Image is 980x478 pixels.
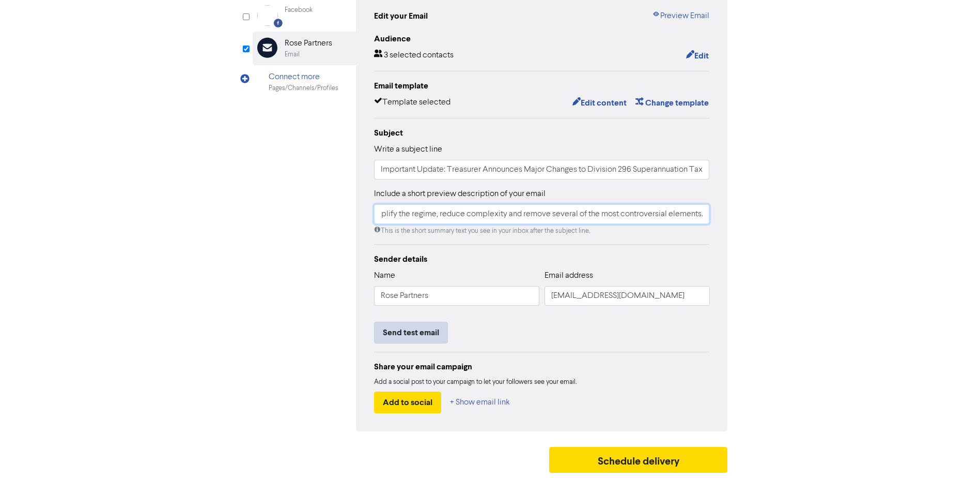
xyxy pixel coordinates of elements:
div: Rose Partners [285,37,332,50]
div: Rose PartnersEmail [253,32,356,65]
button: Add to social [374,392,441,413]
button: Change template [635,96,709,110]
button: Edit [686,49,709,63]
iframe: Chat Widget [928,428,980,478]
button: Schedule delivery [549,447,728,473]
div: 3 selected contacts [374,49,454,63]
a: Preview Email [652,10,709,22]
button: Edit content [572,96,627,110]
div: Edit your Email [374,10,428,22]
div: Pages/Channels/Profiles [269,83,338,93]
label: Include a short preview description of your email [374,188,546,200]
div: Email template [374,80,710,92]
button: + Show email link [449,392,510,413]
div: Email [285,50,300,59]
img: Facebook [257,5,278,26]
label: Name [374,270,395,282]
div: This is the short summary text you see in your inbox after the subject line. [374,226,710,236]
label: Write a subject line [374,143,442,156]
div: Add a social post to your campaign to let your followers see your email. [374,377,710,387]
div: Sender details [374,253,710,265]
div: Subject [374,127,710,139]
label: Email address [545,270,593,282]
div: Connect morePages/Channels/Profiles [253,65,356,99]
div: Connect more [269,71,338,83]
button: Send test email [374,322,448,343]
div: Facebook [285,5,313,15]
div: Audience [374,33,710,45]
div: Template selected [374,96,450,110]
div: Share your email campaign [374,361,710,373]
